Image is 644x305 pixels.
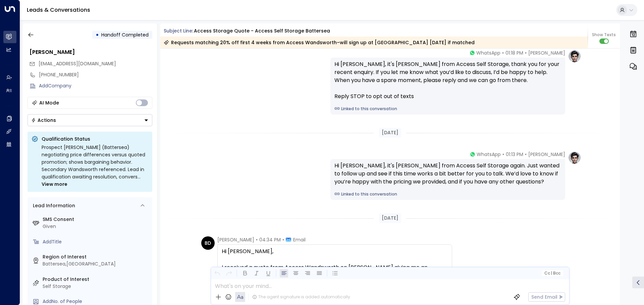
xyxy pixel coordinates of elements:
div: Hi [PERSON_NAME], it's [PERSON_NAME] from Access Self Storage, thank you for your recent enquiry.... [334,60,561,100]
a: Leads & Conversations [27,6,90,14]
div: [DATE] [379,128,401,138]
span: View more [42,180,67,188]
img: profile-logo.png [568,151,581,164]
div: [PHONE_NUMBER] [39,71,152,78]
div: Button group with a nested menu [28,114,152,126]
span: WhatsApp [477,151,501,158]
label: Product of Interest [43,276,150,283]
button: Actions [28,114,152,126]
div: AddTitle [43,238,150,245]
span: [PERSON_NAME] [528,50,565,56]
label: SMS Consent [43,216,150,223]
div: [PERSON_NAME] [30,48,152,56]
div: Given [43,223,150,230]
span: Cc Bcc [544,271,560,276]
span: • [502,50,504,56]
div: AddCompany [39,82,152,89]
div: Self Storage [43,283,150,290]
div: I received a quote from Access Wandsworth on [PERSON_NAME] giving me an additional 20% off the fi... [222,263,448,280]
button: Cc|Bcc [541,270,563,277]
div: Hi [PERSON_NAME], it's [PERSON_NAME] from Access Self Storage again. Just wanted to follow up and... [334,162,561,186]
span: 01:18 PM [505,50,523,56]
span: bdunlop@opentext.com [39,60,116,67]
span: | [551,271,552,276]
div: Battersea,[GEOGRAPHIC_DATA] [43,260,150,268]
span: Subject Line: [164,27,193,34]
div: Hi [PERSON_NAME], [222,247,448,255]
a: Linked to this conversation [334,106,561,112]
div: Prospect [PERSON_NAME] (Battersea) negotiating price differences versus quoted promotion; shows b... [42,144,148,188]
div: AI Mode [39,99,59,106]
p: Qualification Status [42,136,148,142]
button: Undo [213,269,221,278]
div: Actions [31,117,56,123]
div: Lead Information [31,202,75,209]
span: 04:34 PM [259,236,281,243]
div: Access Storage Quote - Access Self Storage Battersea [194,27,330,34]
div: [DATE] [379,213,401,223]
div: AddNo. of People [43,298,150,305]
span: Handoff Completed [101,31,149,38]
span: [EMAIL_ADDRESS][DOMAIN_NAME] [39,60,116,67]
button: Redo [225,269,233,278]
span: • [525,151,527,158]
label: Region of Interest [43,253,150,260]
span: • [525,50,527,56]
div: The agent signature is added automatically [252,294,350,300]
span: 01:13 PM [506,151,523,158]
span: Email [293,236,306,243]
span: • [502,151,504,158]
span: Show Texts [592,32,616,38]
span: • [256,236,258,243]
img: profile-logo.png [568,50,581,63]
div: • [96,29,99,41]
span: • [282,236,284,243]
span: [PERSON_NAME] [217,236,254,243]
div: BD [201,236,215,250]
span: WhatsApp [476,50,500,56]
div: Requests matching 20% off first 4 weeks from Access Wandsworth–will sign up at [GEOGRAPHIC_DATA] ... [164,39,475,46]
span: [PERSON_NAME] [528,151,565,158]
a: Linked to this conversation [334,191,561,197]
